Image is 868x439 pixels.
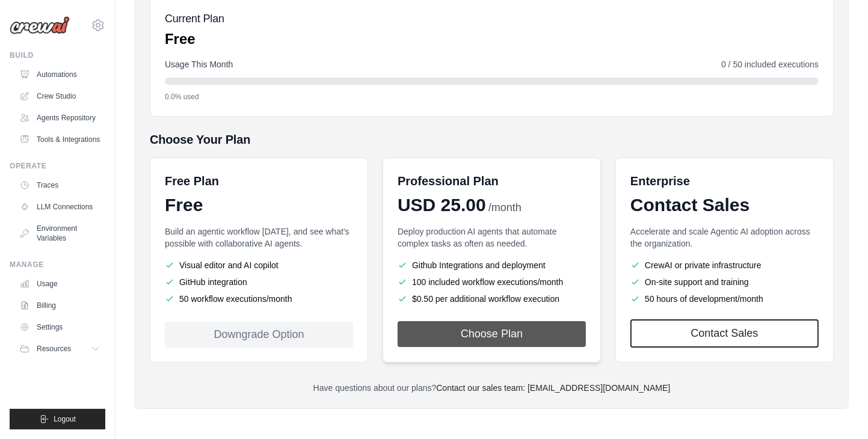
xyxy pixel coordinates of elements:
[14,318,105,337] a: Settings
[150,382,834,394] p: Have questions about our plans?
[14,296,105,315] a: Billing
[165,173,219,189] h6: Free Plan
[150,131,834,148] h5: Choose Your Plan
[398,173,499,189] h6: Professional Plan
[14,65,105,84] a: Automations
[165,92,199,102] span: 0.0% used
[165,293,353,305] li: 50 workflow executions/month
[630,226,819,250] p: Accelerate and scale Agentic AI adoption across the organization.
[10,260,105,269] div: Manage
[630,293,819,305] li: 50 hours of development/month
[165,276,353,288] li: GitHub integration
[10,409,105,429] button: Logout
[630,259,819,271] li: CrewAI or private infrastructure
[398,226,586,250] p: Deploy production AI agents that automate complex tasks as often as needed.
[14,87,105,106] a: Crew Studio
[165,226,353,250] p: Build an agentic workflow [DATE], and see what's possible with collaborative AI agents.
[165,58,233,70] span: Usage This Month
[398,293,586,305] li: $0.50 per additional workflow execution
[630,173,819,189] h6: Enterprise
[14,339,105,358] button: Resources
[14,130,105,149] a: Tools & Integrations
[10,16,70,34] img: Logo
[14,274,105,293] a: Usage
[165,259,353,271] li: Visual editor and AI copilot
[165,322,353,348] div: Downgrade Option
[721,58,819,70] span: 0 / 50 included executions
[165,29,224,49] p: Free
[398,321,586,347] button: Choose Plan
[488,200,522,216] span: /month
[37,344,71,354] span: Resources
[630,276,819,288] li: On-site support and training
[14,197,105,216] a: LLM Connections
[436,383,670,393] a: Contact our sales team: [EMAIL_ADDRESS][DOMAIN_NAME]
[14,176,105,195] a: Traces
[630,194,819,216] div: Contact Sales
[398,276,586,288] li: 100 included workflow executions/month
[630,319,819,348] a: Contact Sales
[398,194,486,216] span: USD 25.00
[165,10,224,27] h5: Current Plan
[10,161,105,171] div: Operate
[14,219,105,248] a: Environment Variables
[165,194,353,216] div: Free
[10,51,105,60] div: Build
[14,108,105,127] a: Agents Repository
[398,259,586,271] li: Github Integrations and deployment
[54,414,76,424] span: Logout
